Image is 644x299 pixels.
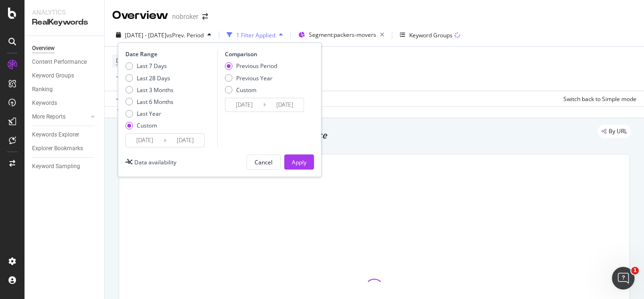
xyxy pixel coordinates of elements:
[32,43,98,53] a: Overview
[112,27,215,43] button: [DATE] - [DATE]vsPrev. Period
[32,71,98,81] a: Keyword Groups
[32,71,74,81] div: Keyword Groups
[284,154,314,170] button: Apply
[32,112,66,122] div: More Reports
[137,86,173,94] div: Last 3 Months
[125,86,173,94] div: Last 3 Months
[236,86,256,94] div: Custom
[255,158,272,166] div: Cancel
[32,57,87,67] div: Content Performance
[560,91,636,106] button: Switch back to Simple mode
[137,74,170,82] div: Last 28 Days
[32,130,98,140] a: Keywords Explorer
[172,12,198,21] div: nobroker
[125,98,173,106] div: Last 6 Months
[396,27,464,43] button: Keyword Groups
[32,144,98,154] a: Explorer Bookmarks
[32,43,55,53] div: Overview
[134,158,176,166] div: Data availability
[125,110,173,118] div: Last Year
[126,134,164,147] input: Start Date
[32,144,83,154] div: Explorer Bookmarks
[125,50,215,58] div: Date Range
[409,31,453,39] div: Keyword Groups
[137,98,173,106] div: Last 6 Months
[137,62,167,70] div: Last 7 Days
[112,91,140,106] button: Apply
[32,8,97,17] div: Analytics
[137,110,161,118] div: Last Year
[612,267,635,290] iframe: Intercom live chat
[225,74,277,82] div: Previous Year
[225,50,307,58] div: Comparison
[116,57,134,65] span: Device
[609,128,627,134] span: By URL
[112,72,150,83] button: Add Filter
[32,162,98,171] a: Keyword Sampling
[236,62,277,70] div: Previous Period
[292,158,306,166] div: Apply
[247,154,281,170] button: Cancel
[32,130,79,140] div: Keywords Explorer
[266,98,304,111] input: End Date
[32,85,98,94] a: Ranking
[32,85,53,94] div: Ranking
[225,86,277,94] div: Custom
[125,62,173,70] div: Last 7 Days
[563,95,636,103] div: Switch back to Simple mode
[166,134,204,147] input: End Date
[32,112,88,122] a: More Reports
[125,121,173,129] div: Custom
[236,31,275,39] div: 1 Filter Applied
[137,121,157,129] div: Custom
[32,98,98,108] a: Keywords
[631,267,639,274] span: 1
[32,98,57,108] div: Keywords
[112,8,168,24] div: Overview
[598,125,631,138] div: legacy label
[166,31,204,39] span: vs Prev. Period
[32,17,97,28] div: RealKeywords
[236,74,272,82] div: Previous Year
[125,74,173,82] div: Last 28 Days
[32,162,80,171] div: Keyword Sampling
[225,62,277,70] div: Previous Period
[32,57,98,67] a: Content Performance
[125,31,166,39] span: [DATE] - [DATE]
[223,27,287,43] button: 1 Filter Applied
[202,13,208,20] div: arrow-right-arrow-left
[309,31,376,39] span: Segment: packers-movers
[295,27,388,43] button: Segment:packers-movers
[225,98,263,111] input: Start Date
